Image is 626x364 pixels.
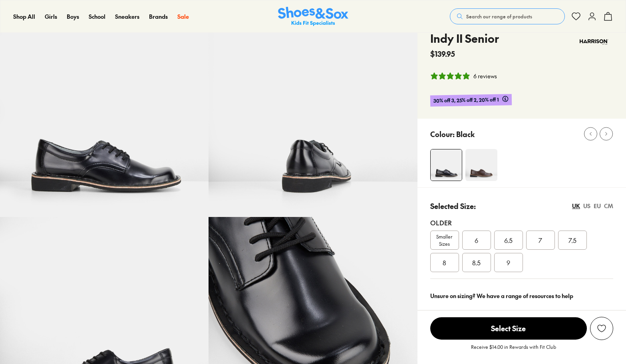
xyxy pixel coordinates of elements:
[475,235,478,245] span: 6
[177,12,189,20] span: Sale
[465,149,497,181] img: 4-107047_1
[430,201,476,211] p: Selected Size:
[539,235,542,245] span: 7
[115,12,139,20] span: Sneakers
[473,72,497,80] div: 6 reviews
[430,30,499,47] h4: Indy II Senior
[431,149,462,181] img: 4-107048_1
[149,12,168,21] a: Brands
[433,96,499,105] span: 30% off 3, 25% off 2, 20% off 1
[45,12,57,21] a: Girls
[572,202,580,210] div: UK
[67,12,79,20] span: Boys
[590,317,613,340] button: Add to Wishlist
[430,129,455,139] p: Colour:
[278,7,348,26] a: Shoes & Sox
[430,72,497,80] button: 5 stars, 6 ratings
[430,317,587,340] span: Select Size
[472,258,481,267] span: 8.5
[45,12,57,20] span: Girls
[443,258,446,267] span: 8
[149,12,168,20] span: Brands
[13,12,35,21] a: Shop All
[456,129,475,139] p: Black
[504,235,513,245] span: 6.5
[278,7,348,26] img: SNS_Logo_Responsive.svg
[575,30,613,54] img: Vendor logo
[430,317,587,340] button: Select Size
[431,233,459,247] span: Smaller Sizes
[209,8,417,217] img: 5-109625_1
[177,12,189,21] a: Sale
[568,235,576,245] span: 7.5
[594,202,601,210] div: EU
[471,343,556,358] p: Receive $14.00 in Rewards with Fit Club
[115,12,139,21] a: Sneakers
[466,13,532,20] span: Search our range of products
[89,12,105,21] a: School
[89,12,105,20] span: School
[450,8,565,24] button: Search our range of products
[441,310,490,318] a: Size guide & tips
[430,292,613,300] div: Unsure on sizing? We have a range of resources to help
[507,258,510,267] span: 9
[430,218,613,227] div: Older
[67,12,79,21] a: Boys
[13,12,35,20] span: Shop All
[430,48,455,59] span: $139.95
[583,202,590,210] div: US
[604,202,613,210] div: CM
